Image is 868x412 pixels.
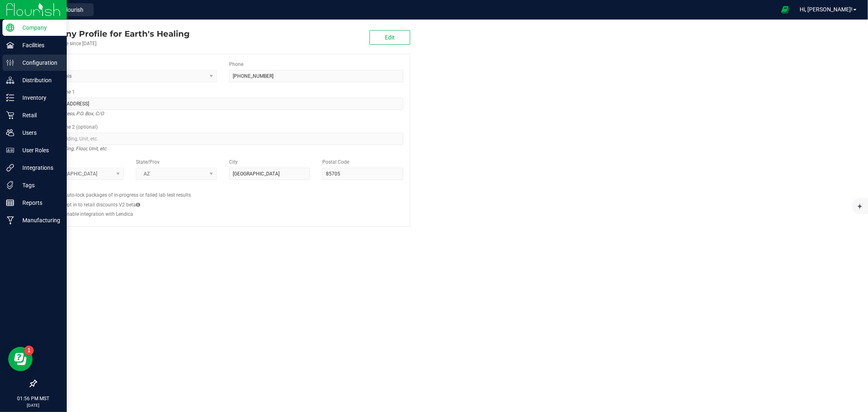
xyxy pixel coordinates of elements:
p: Reports [14,198,63,208]
inline-svg: Distribution [6,76,14,84]
p: Retail [14,110,63,120]
p: Company [14,23,63,33]
iframe: Resource center [8,347,33,371]
label: Auto-lock packages of in-progress or failed lab test results [64,191,191,199]
label: City [229,158,238,166]
input: City [229,168,310,180]
p: Users [14,128,63,138]
label: Address Line 2 (optional) [43,123,98,131]
span: Open Ecommerce Menu [776,2,794,18]
inline-svg: Manufacturing [6,216,14,224]
label: Opt in to retail discounts V2 beta [64,201,140,208]
inline-svg: Retail [6,111,14,119]
inline-svg: Tags [6,181,14,189]
inline-svg: Integrations [6,164,14,172]
input: Suite, Building, Unit, etc. [43,133,403,145]
i: Suite, Building, Floor, Unit, etc. [43,144,107,153]
iframe: Resource center unread badge [24,346,34,355]
p: Manufacturing [14,215,63,225]
input: Address [43,98,403,110]
inline-svg: Facilities [6,41,14,49]
i: Street address, P.O. Box, C/O [43,109,104,118]
inline-svg: Configuration [6,59,14,67]
label: Phone [229,61,243,68]
input: (123) 456-7890 [229,70,403,82]
inline-svg: Reports [6,199,14,207]
h2: Configs [43,186,403,191]
p: Integrations [14,163,63,173]
inline-svg: Users [6,129,14,137]
p: 01:56 PM MST [4,395,63,402]
label: Enable integration with Lendica [64,210,133,218]
inline-svg: Inventory [6,94,14,102]
p: User Roles [14,145,63,155]
inline-svg: Company [6,24,14,32]
span: Hi, [PERSON_NAME]! [800,6,853,13]
p: Facilities [14,40,63,50]
div: Account active since [DATE] [36,40,190,47]
p: Tags [14,180,63,190]
p: Inventory [14,93,63,103]
div: Earth's Healing [36,28,190,40]
p: Distribution [14,75,63,85]
span: Edit [385,34,395,41]
button: Edit [370,30,410,45]
inline-svg: User Roles [6,146,14,154]
p: Configuration [14,58,63,68]
input: Postal Code [322,168,403,180]
label: Postal Code [322,158,349,166]
p: [DATE] [4,402,63,408]
label: State/Prov [136,158,160,166]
